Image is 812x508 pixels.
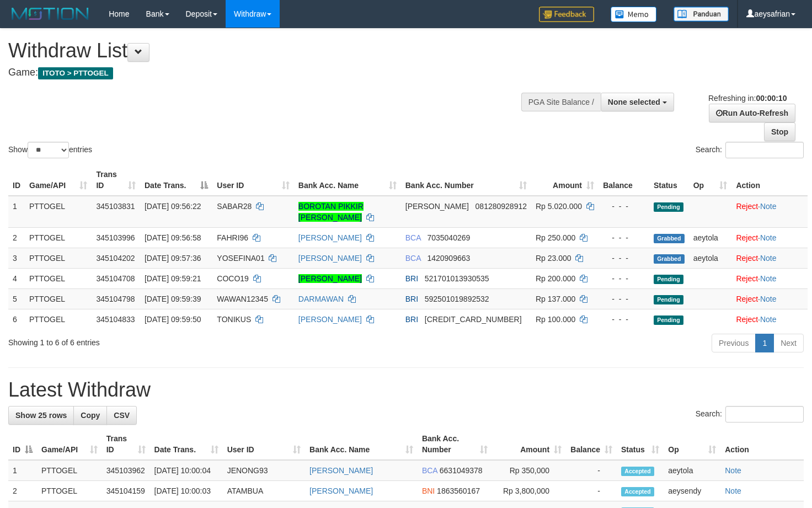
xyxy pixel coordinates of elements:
[539,7,594,22] img: Feedback.jpg
[145,254,201,263] span: [DATE] 09:57:36
[696,406,804,423] label: Search:
[8,6,92,22] img: MOTION_logo.png
[689,248,732,268] td: aeytola
[536,315,575,324] span: Rp 100.000
[96,315,135,324] span: 345104833
[8,164,25,196] th: ID
[536,274,575,283] span: Rp 200.000
[440,466,483,475] span: Copy 6631049378 to clipboard
[427,254,470,263] span: Copy 1420909663 to clipboard
[25,309,92,329] td: PTTOGEL
[102,481,150,501] td: 345104159
[114,411,130,420] span: CSV
[8,288,25,309] td: 5
[756,94,787,103] strong: 00:00:10
[298,315,362,324] a: [PERSON_NAME]
[603,201,645,212] div: - - -
[492,429,566,460] th: Amount: activate to sort column ascending
[603,273,645,284] div: - - -
[145,233,201,242] span: [DATE] 09:56:58
[664,460,720,481] td: aeytola
[15,411,67,420] span: Show 25 rows
[298,202,364,222] a: BOROTAN PIKKIR [PERSON_NAME]
[405,233,421,242] span: BCA
[401,164,531,196] th: Bank Acc. Number: activate to sort column ascending
[418,429,493,460] th: Bank Acc. Number: activate to sort column ascending
[689,227,732,248] td: aeytola
[298,274,362,283] a: [PERSON_NAME]
[709,104,795,122] a: Run Auto-Refresh
[689,164,732,196] th: Op: activate to sort column ascending
[8,248,25,268] td: 3
[617,429,664,460] th: Status: activate to sort column ascending
[8,67,530,78] h4: Game:
[601,93,674,111] button: None selected
[96,274,135,283] span: 345104708
[37,460,102,481] td: PTTOGEL
[731,164,808,196] th: Action
[599,164,649,196] th: Balance
[8,406,74,425] a: Show 25 rows
[25,248,92,268] td: PTTOGEL
[150,460,223,481] td: [DATE] 10:00:04
[654,202,683,212] span: Pending
[755,334,774,352] a: 1
[25,196,92,228] td: PTTOGEL
[725,406,804,423] input: Search:
[731,309,808,329] td: ·
[760,295,777,303] a: Note
[422,466,437,475] span: BCA
[102,429,150,460] th: Trans ID: activate to sort column ascending
[73,406,107,425] a: Copy
[8,142,92,158] label: Show entries
[8,460,37,481] td: 1
[217,295,268,303] span: WAWAN12345
[664,429,720,460] th: Op: activate to sort column ascending
[664,481,720,501] td: aeysendy
[25,288,92,309] td: PTTOGEL
[106,406,137,425] a: CSV
[566,460,617,481] td: -
[427,233,470,242] span: Copy 7035040269 to clipboard
[536,202,582,211] span: Rp 5.020.000
[405,254,421,263] span: BCA
[708,94,787,103] span: Refreshing in:
[731,227,808,248] td: ·
[8,429,37,460] th: ID: activate to sort column descending
[309,486,373,495] a: [PERSON_NAME]
[536,233,575,242] span: Rp 250.000
[764,122,795,141] a: Stop
[521,93,601,111] div: PGA Site Balance /
[145,295,201,303] span: [DATE] 09:59:39
[140,164,212,196] th: Date Trans.: activate to sort column descending
[8,40,530,62] h1: Withdraw List
[492,460,566,481] td: Rp 350,000
[305,429,418,460] th: Bank Acc. Name: activate to sort column ascending
[603,253,645,264] div: - - -
[8,196,25,228] td: 1
[217,233,248,242] span: FAHRI96
[223,481,305,501] td: ATAMBUA
[696,142,804,158] label: Search:
[720,429,804,460] th: Action
[405,295,418,303] span: BRI
[150,429,223,460] th: Date Trans.: activate to sort column ascending
[25,268,92,288] td: PTTOGEL
[603,232,645,243] div: - - -
[654,254,685,264] span: Grabbed
[425,274,489,283] span: Copy 521701013930535 to clipboard
[760,202,777,211] a: Note
[81,411,100,420] span: Copy
[25,227,92,248] td: PTTOGEL
[603,293,645,304] div: - - -
[760,274,777,283] a: Note
[611,7,657,22] img: Button%20Memo.svg
[760,254,777,263] a: Note
[725,466,741,475] a: Note
[28,142,69,158] select: Showentries
[8,481,37,501] td: 2
[736,315,758,324] a: Reject
[405,202,469,211] span: [PERSON_NAME]
[736,295,758,303] a: Reject
[422,486,435,495] span: BNI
